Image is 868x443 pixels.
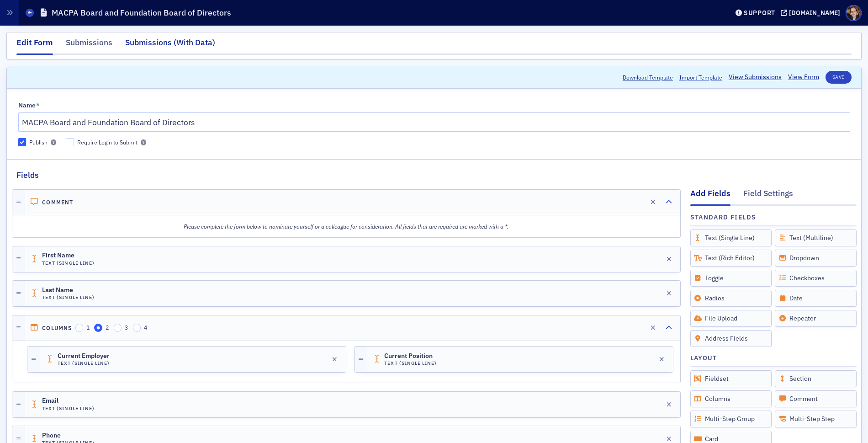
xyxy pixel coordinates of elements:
div: Text (Rich Editor) [690,250,772,267]
input: Require Login to Submit [66,138,74,146]
input: 2 [94,324,102,332]
h4: Columns [42,325,72,331]
div: Checkboxes [775,270,857,287]
a: View Submissions [729,72,782,82]
div: Text (Multiline) [775,230,857,246]
div: Section [775,370,857,387]
div: Submissions (With Data) [125,37,215,53]
div: Require Login to Submit [77,139,138,146]
div: Comment [775,390,857,407]
h1: MACPA Board and Foundation Board of Directors [52,7,231,18]
h4: Text (Single Line) [57,360,110,366]
input: 1 [75,324,83,332]
div: Submissions [66,37,112,53]
abbr: This field is required [36,102,40,108]
div: Date [775,290,857,307]
span: Profile [846,5,862,21]
div: Add Fields [690,187,730,206]
em: Please complete the form below to nominate yourself or a colleague for consideration. All fields ... [184,223,508,230]
span: First Name [42,252,93,259]
div: File Upload [690,310,772,327]
div: Support [744,9,775,17]
div: Fieldset [690,370,772,387]
div: Name [18,101,36,110]
h4: Text (Single Line) [42,294,95,300]
h4: Comment [42,199,74,206]
div: Multi-Step Group [690,411,772,427]
div: Address Fields [690,330,772,347]
span: Phone [42,432,93,439]
input: 3 [113,324,122,332]
h4: Text (Single Line) [42,406,95,411]
div: Dropdown [775,250,857,267]
span: 1 [86,324,90,331]
a: View Form [788,72,819,82]
span: 4 [144,324,147,331]
h4: Layout [690,353,717,363]
div: Toggle [690,270,772,287]
span: Current Employer [57,352,109,360]
div: Repeater [775,310,857,327]
span: Import Template [679,73,722,81]
div: Publish [29,139,48,146]
span: 2 [106,324,109,331]
button: [DOMAIN_NAME] [781,10,843,16]
div: Edit Form [16,37,53,55]
span: 3 [125,324,128,331]
div: Text (Single Line) [690,230,772,246]
div: Radios [690,290,772,307]
span: Current Position [384,352,435,360]
button: Save [826,71,852,84]
h4: Standard Fields [690,213,757,222]
input: 4 [132,324,141,332]
div: [DOMAIN_NAME] [789,9,840,17]
input: Publish [18,138,26,146]
h4: Text (Single Line) [384,360,437,366]
span: Last Name [42,287,93,294]
div: Multi-Step Step [775,411,857,427]
span: Email [42,397,93,405]
button: Download Template [623,73,673,81]
h4: Text (Single Line) [42,260,95,266]
div: Field Settings [743,187,793,204]
h2: Fields [16,169,39,181]
div: Columns [690,390,772,407]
